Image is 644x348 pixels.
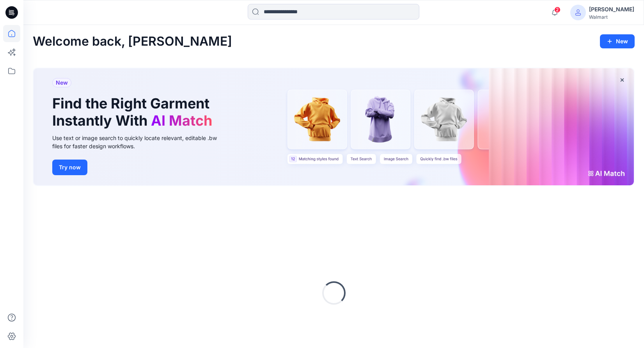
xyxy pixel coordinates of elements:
svg: avatar [575,9,581,16]
div: [PERSON_NAME] [589,5,634,14]
div: Use text or image search to quickly locate relevant, editable .bw files for faster design workflows. [52,134,228,150]
span: New [56,78,68,87]
button: New [600,34,635,48]
h2: Welcome back, [PERSON_NAME] [33,34,232,49]
span: AI Match [151,112,212,129]
h1: Find the Right Garment Instantly With [52,95,216,129]
span: 2 [554,7,561,13]
button: Try now [52,160,87,175]
div: Walmart [589,14,634,20]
